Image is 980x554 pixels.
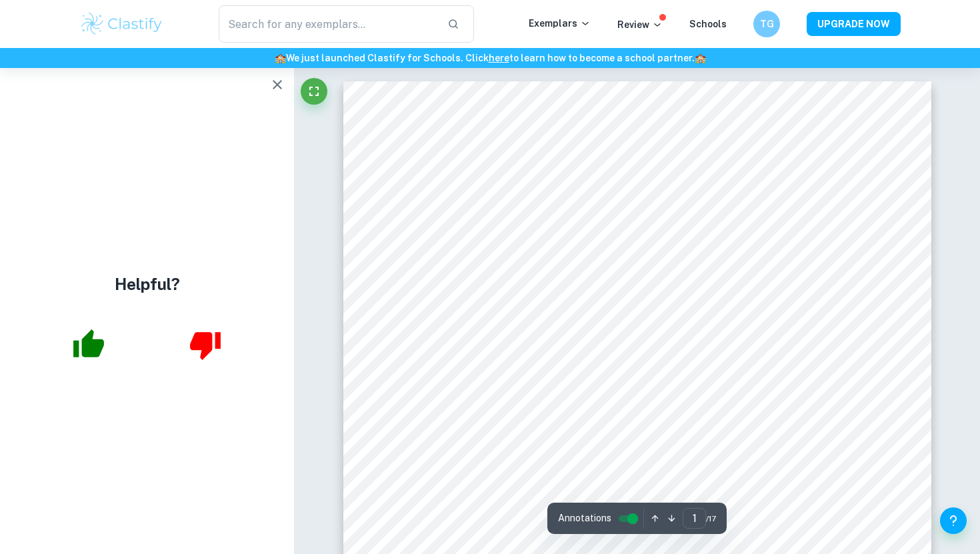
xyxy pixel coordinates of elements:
span: 🏫 [695,53,706,63]
a: here [489,53,509,63]
a: Schools [689,19,727,29]
p: Review [617,17,663,32]
button: TG [753,11,780,37]
img: Clastify logo [79,11,164,37]
span: / 17 [706,513,716,525]
h4: Helpful? [115,272,180,296]
button: UPGRADE NOW [807,12,901,36]
p: Exemplars [529,16,591,31]
button: Fullscreen [301,78,327,105]
input: Search for any exemplars... [219,5,437,43]
button: Help and Feedback [940,507,967,534]
span: 🏫 [275,53,286,63]
h6: TG [759,17,775,31]
h6: We just launched Clastify for Schools. Click to learn how to become a school partner. [3,51,977,65]
span: Annotations [558,511,611,525]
